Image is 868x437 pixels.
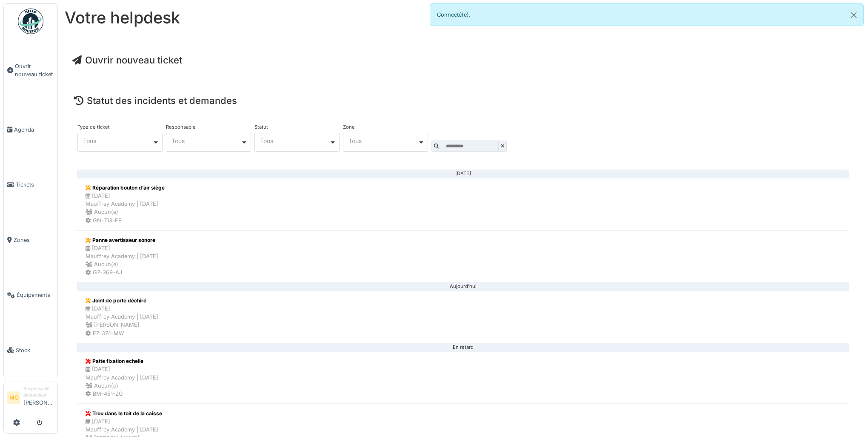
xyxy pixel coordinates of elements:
[86,357,158,365] div: Patte fixation echelle
[83,286,842,287] div: Aujourd'hui
[4,157,57,212] a: Tickets
[23,385,54,399] div: Responsable demandeur
[7,385,54,412] a: MC Responsable demandeur[PERSON_NAME]
[166,125,196,129] label: Responsable
[83,173,842,174] div: [DATE]
[14,126,54,134] span: Agenda
[86,236,158,244] div: Panne avertisseur sonore
[86,216,165,224] div: GN-713-EF
[86,390,158,398] div: BM-451-ZG
[83,347,842,348] div: En retard
[86,297,158,305] div: Joint de porte déchiré
[18,9,43,34] img: Badge_color-CXgf-gQk.svg
[74,95,852,106] h4: Statut des incidents et demandes
[343,125,355,129] label: Zone
[86,184,165,192] div: Réparation bouton d’air siège
[17,291,54,299] span: Équipements
[86,244,158,269] div: [DATE] Mauffrey Academy | [DATE] Aucun(e)
[86,268,158,276] div: GZ-369-AJ
[72,55,182,66] a: Ouvrir nouveau ticket
[4,213,57,267] a: Zones
[23,385,54,410] li: [PERSON_NAME]
[86,365,158,390] div: [DATE] Mauffrey Academy | [DATE] Aucun(e)
[254,125,268,129] label: Statut
[15,62,54,78] span: Ouvrir nouveau ticket
[86,305,158,329] div: [DATE] Mauffrey Academy | [DATE] [PERSON_NAME]
[260,138,329,143] div: Tous
[83,138,152,143] div: Tous
[77,125,110,129] label: Type de ticket
[4,267,57,322] a: Équipements
[86,410,162,417] div: Trou dans le toit de la caisse
[348,138,418,143] div: Tous
[7,391,20,404] li: MC
[77,351,849,404] a: Patte fixation echelle [DATE]Mauffrey Academy | [DATE] Aucun(e) BM-451-ZG
[4,322,57,377] a: Stock
[16,181,54,189] span: Tickets
[4,39,57,102] a: Ouvrir nouveau ticket
[4,102,57,157] a: Agenda
[77,291,849,343] a: Joint de porte déchiré [DATE]Mauffrey Academy | [DATE] [PERSON_NAME] FZ-374-MW
[844,4,863,26] button: Close
[14,236,54,244] span: Zones
[86,329,158,337] div: FZ-374-MW
[77,178,849,230] a: Réparation bouton d’air siège [DATE]Mauffrey Academy | [DATE] Aucun(e) GN-713-EF
[430,3,864,26] div: Connecté(e).
[86,192,165,216] div: [DATE] Mauffrey Academy | [DATE] Aucun(e)
[171,138,241,143] div: Tous
[16,346,54,354] span: Stock
[77,230,849,283] a: Panne avertisseur sonore [DATE]Mauffrey Academy | [DATE] Aucun(e) GZ-369-AJ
